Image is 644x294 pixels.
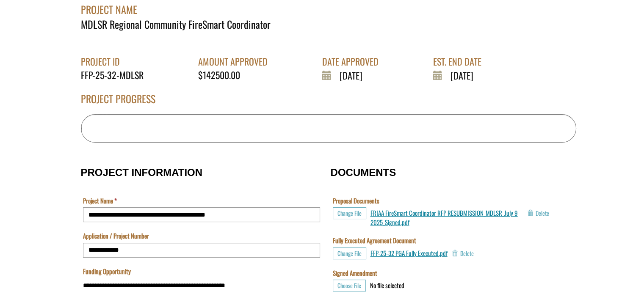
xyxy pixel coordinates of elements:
label: Signed Amendment [333,269,377,278]
label: Funding Opportunity [83,267,131,276]
div: [DATE] [433,69,488,82]
div: FFP-25-32-MDLSR [81,69,150,82]
button: Choose File for Proposal Documents [333,207,366,219]
h3: PROJECT INFORMATION [81,167,322,178]
div: $142500.00 [198,69,274,82]
div: DATE APPROVED [322,55,385,68]
button: Choose File for Signed Amendment [333,280,366,291]
a: FFP-25-32 PGA Fully Executed.pdf [370,248,448,258]
div: EST. END DATE [433,55,488,68]
div: MDLSR Regional Community FireSmart Coordinator [81,17,576,31]
div: 0% Completed - 0 of 8 Milestones Complete [81,115,82,142]
label: Final Reporting Template File [2,29,67,38]
button: Choose File for Fully Executed Agreement Document [333,247,366,259]
div: --- [2,68,8,77]
label: File field for users to download amendment request template [2,58,50,66]
label: Project Name [83,196,117,205]
div: PROJECT PROGRESS [81,91,576,114]
label: Proposal Documents [333,196,379,205]
div: --- [2,10,8,19]
div: AMOUNT APPROVED [198,55,274,68]
button: Delete [452,247,474,259]
label: Fully Executed Agreement Document [333,236,416,245]
a: FRIAA FireSmart Coordinator RFP RESUBMISSION_MDLSR_July 9 2025_Signed.pdf [370,208,518,226]
div: --- [2,39,8,48]
button: Delete [527,207,549,219]
div: PROJECT ID [81,55,150,68]
label: Application / Project Number [83,231,149,240]
input: Funding Opportunity [83,278,320,293]
input: Project Name [83,207,320,222]
h3: DOCUMENTS [331,167,564,178]
div: No file selected [370,281,404,290]
div: [DATE] [322,69,385,82]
